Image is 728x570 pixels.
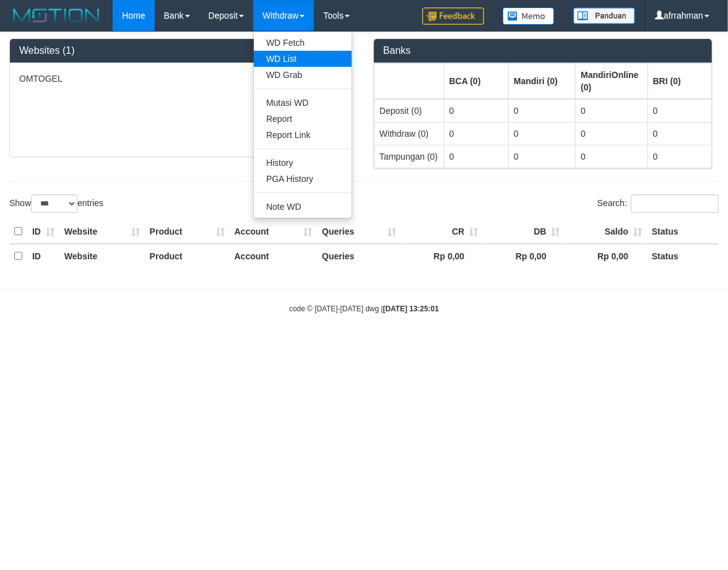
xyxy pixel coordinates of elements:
[503,7,555,25] img: Button%20Memo.svg
[444,99,508,123] td: 0
[509,99,576,123] td: 0
[375,145,444,168] td: Tampungan (0)
[401,244,483,268] th: Rp 0,00
[27,244,59,268] th: ID
[31,194,77,213] select: Showentries
[254,111,352,127] a: Report
[59,244,145,268] th: Website
[375,122,444,145] td: Withdraw (0)
[509,122,576,145] td: 0
[230,244,318,268] th: Account
[383,45,703,56] h3: Banks
[289,304,439,313] small: code © [DATE]-[DATE] dwg |
[19,45,339,56] h3: Websites (1)
[648,63,711,99] th: Group: activate to sort column ascending
[27,220,59,244] th: ID
[509,145,576,168] td: 0
[254,127,352,143] a: Report Link
[375,99,444,123] td: Deposit (0)
[254,171,352,187] a: PGA History
[317,220,401,244] th: Queries
[9,194,103,213] label: Show entries
[19,72,339,85] p: OMTOGEL
[422,7,484,25] img: Feedback.jpg
[145,220,230,244] th: Product
[648,145,711,168] td: 0
[9,6,103,25] img: MOTION_logo.png
[254,95,352,111] a: Mutasi WD
[597,194,719,213] label: Search:
[483,220,565,244] th: DB
[317,244,401,268] th: Queries
[648,122,711,145] td: 0
[483,244,565,268] th: Rp 0,00
[444,63,508,99] th: Group: activate to sort column ascending
[576,99,648,123] td: 0
[631,194,719,213] input: Search:
[648,99,711,123] td: 0
[59,220,145,244] th: Website
[576,122,648,145] td: 0
[576,63,648,99] th: Group: activate to sort column ascending
[565,220,647,244] th: Saldo
[254,51,352,67] a: WD List
[254,155,352,171] a: History
[375,63,444,99] th: Group: activate to sort column ascending
[254,67,352,83] a: WD Grab
[254,199,352,215] a: Note WD
[573,7,635,24] img: panduan.png
[254,35,352,51] a: WD Fetch
[647,220,719,244] th: Status
[647,244,719,268] th: Status
[383,304,439,313] strong: [DATE] 13:25:01
[444,122,508,145] td: 0
[230,220,318,244] th: Account
[576,145,648,168] td: 0
[565,244,647,268] th: Rp 0,00
[401,220,483,244] th: CR
[145,244,230,268] th: Product
[444,145,508,168] td: 0
[509,63,576,99] th: Group: activate to sort column ascending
